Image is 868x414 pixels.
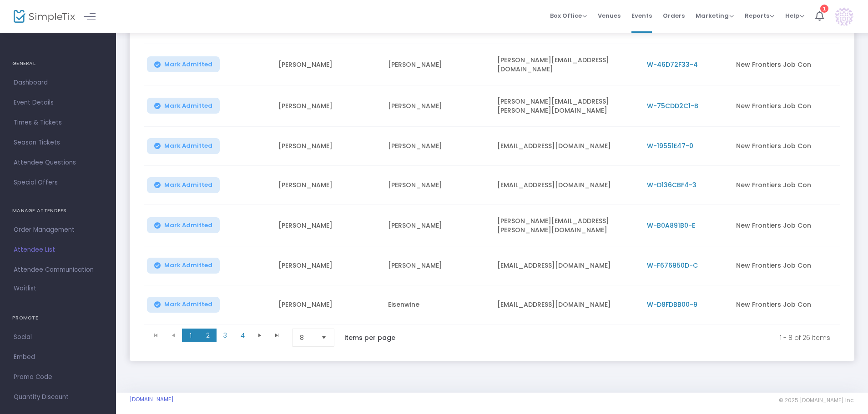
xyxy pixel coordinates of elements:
[14,137,102,149] span: Season Tickets
[383,127,492,166] td: [PERSON_NAME]
[251,329,268,342] span: Go to the next page
[147,297,220,313] button: Mark Admitted
[383,285,492,324] td: Eisenwine
[820,5,828,13] div: 1
[492,285,641,324] td: [EMAIL_ADDRESS][DOMAIN_NAME]
[383,44,492,85] td: [PERSON_NAME]
[14,371,102,383] span: Promo Code
[647,180,696,190] span: W-D136CBF4-3
[14,77,102,89] span: Dashboard
[383,246,492,285] td: [PERSON_NAME]
[647,101,698,110] span: W-75CDD2C1-B
[492,166,641,205] td: [EMAIL_ADDRESS][DOMAIN_NAME]
[414,329,830,347] kendo-pager-info: 1 - 8 of 26 items
[14,97,102,109] span: Event Details
[273,205,383,246] td: [PERSON_NAME]
[256,332,263,339] span: Go to the next page
[14,351,102,363] span: Embed
[14,264,102,276] span: Attendee Communication
[745,11,774,20] span: Reports
[147,56,220,72] button: Mark Admitted
[234,329,251,342] span: Page 4
[492,246,641,285] td: [EMAIL_ADDRESS][DOMAIN_NAME]
[492,205,641,246] td: [PERSON_NAME][EMAIL_ADDRESS][PERSON_NAME][DOMAIN_NAME]
[147,258,220,274] button: Mark Admitted
[14,117,102,129] span: Times & Tickets
[14,391,102,403] span: Quantity Discount
[383,166,492,205] td: [PERSON_NAME]
[631,4,652,27] span: Events
[731,166,840,205] td: New Frontiers Job Con
[14,224,102,236] span: Order Management
[273,332,281,339] span: Go to the last page
[492,85,641,127] td: [PERSON_NAME][EMAIL_ADDRESS][PERSON_NAME][DOMAIN_NAME]
[14,177,102,189] span: Special Offers
[147,177,220,193] button: Mark Admitted
[12,309,104,327] h4: PROMOTE
[147,217,220,233] button: Mark Admitted
[383,205,492,246] td: [PERSON_NAME]
[550,11,587,20] span: Box Office
[268,329,286,342] span: Go to the last page
[164,142,212,150] span: Mark Admitted
[273,85,383,127] td: [PERSON_NAME]
[731,44,840,85] td: New Frontiers Job Con
[130,396,174,403] a: [DOMAIN_NAME]
[14,331,102,343] span: Social
[164,102,212,110] span: Mark Admitted
[300,333,314,342] span: 8
[14,244,102,256] span: Attendee List
[598,4,621,27] span: Venues
[12,55,104,73] h4: GENERAL
[779,397,854,404] span: © 2025 [DOMAIN_NAME] Inc.
[164,262,212,269] span: Mark Admitted
[344,333,395,342] label: items per page
[273,246,383,285] td: [PERSON_NAME]
[273,285,383,324] td: [PERSON_NAME]
[199,329,217,342] span: Page 2
[273,127,383,166] td: [PERSON_NAME]
[731,246,840,285] td: New Frontiers Job Con
[696,11,734,20] span: Marketing
[647,141,693,150] span: W-19551E47-0
[731,285,840,324] td: New Frontiers Job Con
[217,329,234,342] span: Page 3
[12,202,104,220] h4: MANAGE ATTENDEES
[318,329,330,346] button: Select
[164,181,212,189] span: Mark Admitted
[647,60,698,69] span: W-46D72F33-4
[383,85,492,127] td: [PERSON_NAME]
[492,44,641,85] td: [PERSON_NAME][EMAIL_ADDRESS][DOMAIN_NAME]
[731,205,840,246] td: New Frontiers Job Con
[785,11,804,20] span: Help
[492,127,641,166] td: [EMAIL_ADDRESS][DOMAIN_NAME]
[663,4,685,27] span: Orders
[14,157,102,169] span: Attendee Questions
[647,261,698,270] span: W-F676950D-C
[273,44,383,85] td: [PERSON_NAME]
[164,61,212,68] span: Mark Admitted
[731,85,840,127] td: New Frontiers Job Con
[164,222,212,229] span: Mark Admitted
[647,221,695,230] span: W-B0A891B0-E
[14,284,36,293] span: Waitlist
[147,138,220,154] button: Mark Admitted
[647,300,697,309] span: W-D8FDBB00-9
[731,127,840,166] td: New Frontiers Job Con
[164,301,212,308] span: Mark Admitted
[182,329,199,342] span: Page 1
[147,98,220,114] button: Mark Admitted
[273,166,383,205] td: [PERSON_NAME]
